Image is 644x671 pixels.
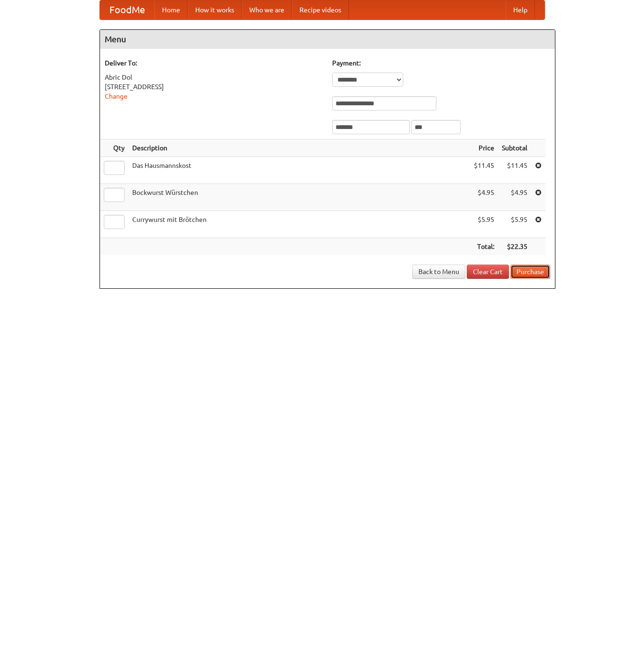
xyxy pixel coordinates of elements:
[498,139,531,157] th: Subtotal
[128,157,470,184] td: Das Hausmannskost
[412,265,465,279] a: Back to Menu
[498,238,531,256] th: $22.35
[128,184,470,211] td: Bockwurst Würstchen
[105,58,323,68] h5: Deliver To:
[470,238,498,256] th: Total:
[100,139,128,157] th: Qty
[470,157,498,184] td: $11.45
[242,0,292,19] a: Who we are
[510,265,550,279] button: Purchase
[128,211,470,238] td: Currywurst mit Brötchen
[100,0,154,19] a: FoodMe
[470,211,498,238] td: $5.95
[105,92,127,100] a: Change
[292,0,349,19] a: Recipe videos
[498,211,531,238] td: $5.95
[467,265,509,279] a: Clear Cart
[498,157,531,184] td: $11.45
[105,82,323,92] div: [STREET_ADDRESS]
[506,0,535,19] a: Help
[332,58,550,68] h5: Payment:
[105,73,323,82] div: Abric Dol
[128,139,470,157] th: Description
[470,184,498,211] td: $4.95
[154,0,188,19] a: Home
[470,139,498,157] th: Price
[188,0,242,19] a: How it works
[100,30,555,49] h4: Menu
[498,184,531,211] td: $4.95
